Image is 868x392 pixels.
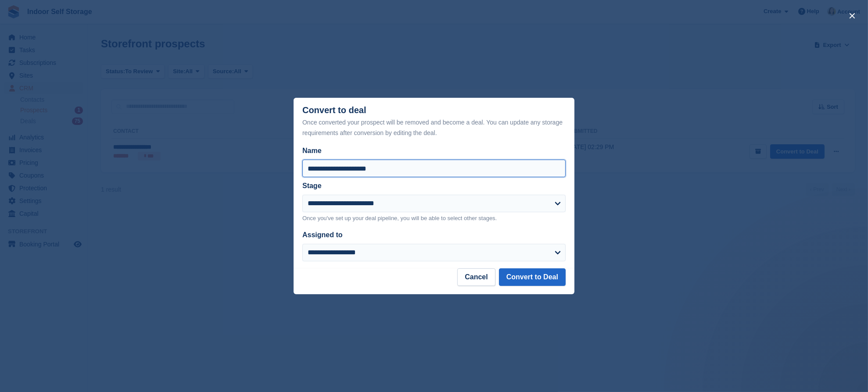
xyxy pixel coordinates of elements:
button: Convert to Deal [499,268,566,286]
button: close [845,9,859,23]
div: Once converted your prospect will be removed and become a deal. You can update any storage requir... [302,117,566,138]
p: Once you've set up your deal pipeline, you will be able to select other stages. [302,214,566,223]
div: Convert to deal [302,105,566,138]
label: Assigned to [302,231,343,239]
label: Stage [302,182,322,189]
button: Cancel [457,268,495,286]
label: Name [302,146,566,156]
